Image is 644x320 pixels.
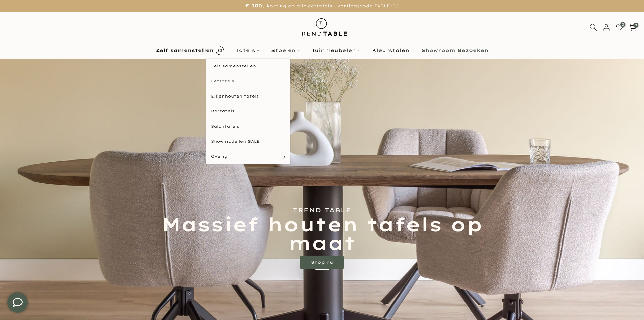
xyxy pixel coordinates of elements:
a: Showmodellen SALE [206,134,290,149]
a: Overig [206,149,290,164]
span: Overig [211,154,228,159]
b: Zelf samenstellen [156,48,214,53]
a: Shop nu [300,256,344,269]
a: Showroom Bezoeken [415,46,494,55]
a: Zelf samenstellen [150,45,230,57]
a: 0 [616,24,623,31]
a: Zelf samenstellen [206,59,290,74]
iframe: toggle-frame [1,285,34,319]
a: Salontafels [206,119,290,134]
a: Tuinmeubelen [306,46,366,55]
a: Eikenhouten tafels [206,89,290,104]
b: Showroom Bezoeken [421,48,488,53]
p: korting op alle eettafels - kortingscode TABLE100 [8,2,636,10]
span: 0 [633,23,638,28]
img: trend-table [292,12,352,42]
a: Bartafels [206,104,290,119]
strong: € 100,- [245,3,267,9]
span: 0 [620,22,625,27]
a: Kleurstalen [366,46,415,55]
a: Stoelen [265,46,306,55]
a: Eettafels [206,73,290,89]
a: 0 [629,24,636,31]
a: Tafels [230,46,265,55]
